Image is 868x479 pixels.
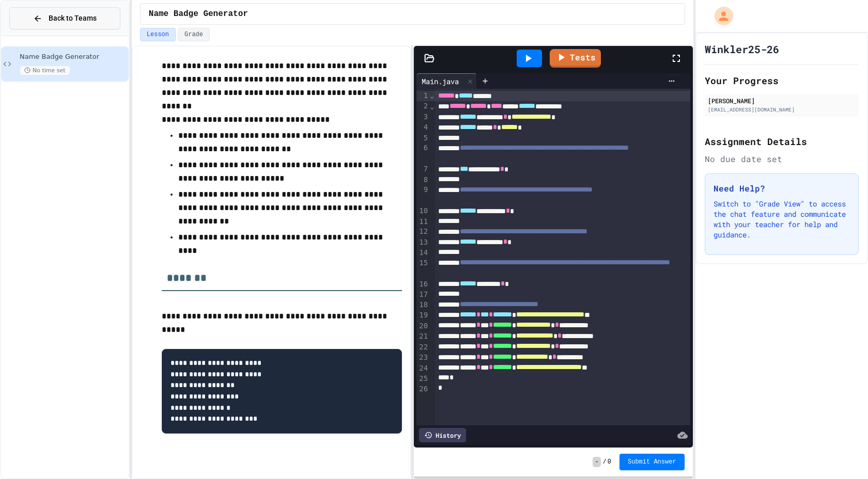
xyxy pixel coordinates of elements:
[708,106,856,114] div: [EMAIL_ADDRESS][DOMAIN_NAME]
[416,175,429,185] div: 8
[416,258,429,279] div: 15
[140,28,176,41] button: Lesson
[416,237,429,248] div: 13
[20,53,127,61] span: Name Badge Generator
[416,279,429,290] div: 16
[608,458,611,466] span: 0
[708,96,856,105] div: [PERSON_NAME]
[416,91,429,101] div: 1
[416,133,429,143] div: 5
[714,182,850,195] h3: Need Help?
[705,73,859,88] h2: Your Progress
[416,384,429,394] div: 26
[628,458,676,466] span: Submit Answer
[178,28,210,41] button: Grade
[416,353,429,363] div: 23
[416,321,429,331] div: 20
[416,185,429,206] div: 9
[20,66,70,75] span: No time set
[416,112,429,122] div: 3
[416,76,464,87] div: Main.java
[416,217,429,227] div: 11
[416,122,429,133] div: 4
[705,153,859,165] div: No due date set
[705,42,779,56] h1: Winkler25-26
[419,428,466,442] div: History
[416,101,429,111] div: 2
[49,13,97,24] span: Back to Teams
[603,458,607,466] span: /
[416,248,429,258] div: 14
[416,363,429,374] div: 24
[619,454,685,470] button: Submit Answer
[9,7,120,29] button: Back to Teams
[416,143,429,164] div: 6
[704,4,736,28] div: My Account
[416,73,477,89] div: Main.java
[416,331,429,342] div: 21
[416,290,429,300] div: 17
[416,300,429,310] div: 18
[416,374,429,384] div: 25
[149,8,248,20] span: Name Badge Generator
[416,227,429,237] div: 12
[416,342,429,353] div: 22
[416,164,429,174] div: 7
[416,310,429,321] div: 19
[416,206,429,216] div: 10
[593,457,600,467] span: -
[714,199,850,240] p: Switch to "Grade View" to access the chat feature and communicate with your teacher for help and ...
[429,102,435,110] span: Fold line
[705,134,859,149] h2: Assignment Details
[429,91,435,100] span: Fold line
[550,49,601,68] a: Tests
